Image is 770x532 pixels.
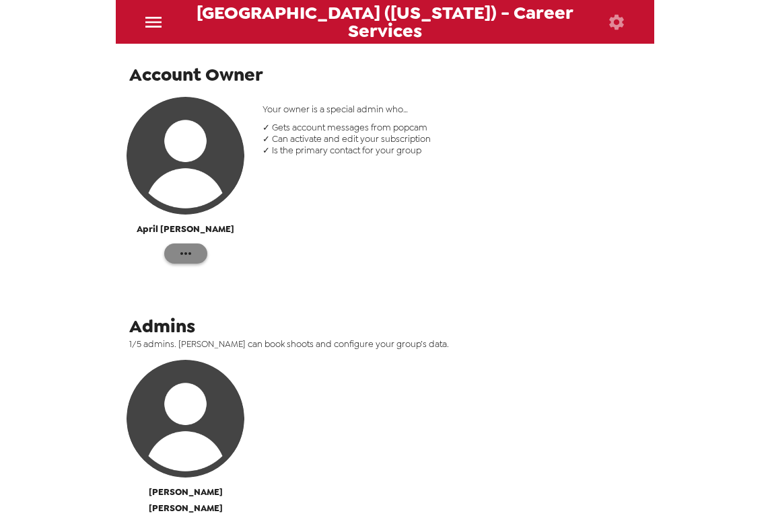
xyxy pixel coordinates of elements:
[123,360,249,523] button: [PERSON_NAME] [PERSON_NAME]
[262,122,641,133] span: ✓ Gets account messages from popcam
[262,145,641,156] span: ✓ Is the primary contact for your group
[127,97,244,243] button: April [PERSON_NAME]
[129,63,263,87] span: Account Owner
[137,221,234,237] span: April [PERSON_NAME]
[175,4,594,40] span: [GEOGRAPHIC_DATA] ([US_STATE]) - Career Services
[262,104,641,115] span: Your owner is a special admin who…
[262,133,641,145] span: ✓ Can activate and edit your subscription
[123,484,249,516] span: [PERSON_NAME] [PERSON_NAME]
[129,338,651,350] span: 1/5 admins. [PERSON_NAME] can book shoots and configure your group’s data.
[129,314,195,338] span: Admins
